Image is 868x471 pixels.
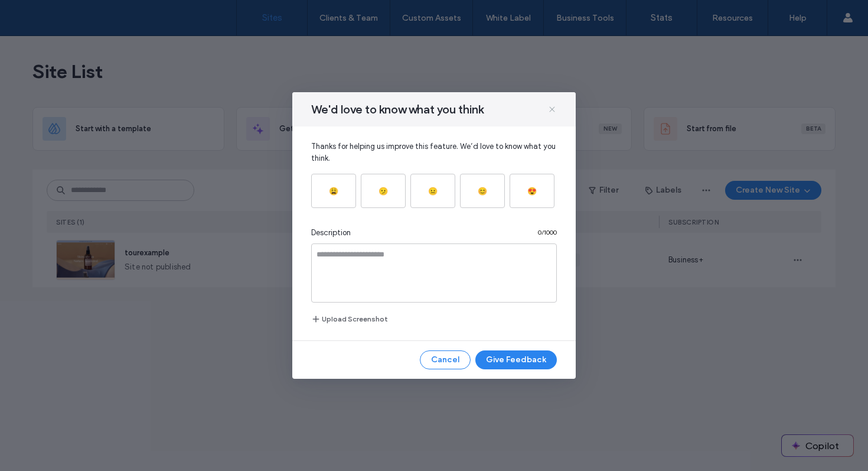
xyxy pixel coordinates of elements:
div: 😩 [329,187,338,196]
div: 🫤 [378,187,388,196]
span: Help [27,8,51,19]
span: Thanks for helping us improve this feature. We’d love to know what you think. [311,141,557,164]
div: 😊 [478,187,487,196]
span: 0 / 1000 [538,228,557,238]
div: 😐 [428,187,438,196]
button: Upload Screenshot [311,312,388,326]
button: Give Feedback [475,350,557,369]
div: 😍 [527,187,537,196]
span: We'd love to know what you think [311,102,484,117]
span: Description [311,227,351,239]
button: Cancel [420,350,471,369]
